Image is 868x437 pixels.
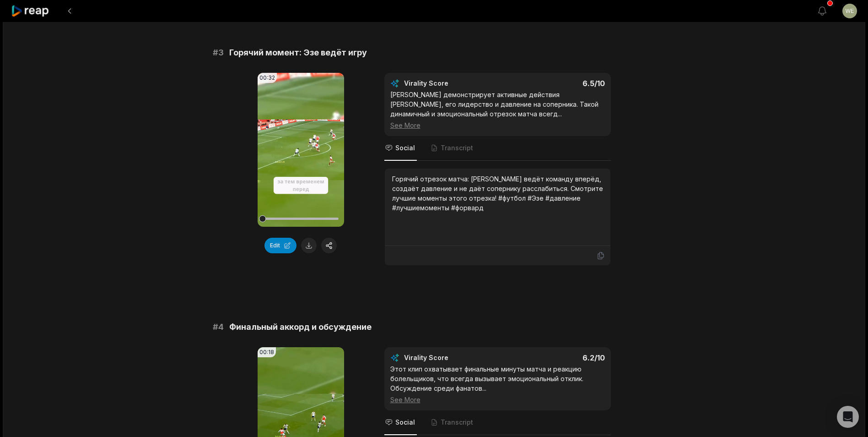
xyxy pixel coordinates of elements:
div: 6.5 /10 [507,79,605,88]
div: See More [390,120,605,130]
video: Your browser does not support mp4 format. [258,73,344,227]
div: Virality Score [404,353,502,362]
span: Финальный аккорд и обсуждение [229,321,372,333]
nav: Tabs [384,410,611,435]
span: Social [395,143,415,153]
div: [PERSON_NAME] демонстрирует активные действия [PERSON_NAME], его лидерство и давление на соперник... [390,90,605,130]
div: Этот клип охватывает финальные минуты матча и реакцию болельщиков, что всегда вызывает эмоциональ... [390,364,605,404]
div: Горячий отрезок матча: [PERSON_NAME] ведёт команду вперёд, создаёт давление и не даёт сопернику р... [392,174,603,213]
div: Virality Score [404,79,502,88]
nav: Tabs [384,136,611,161]
button: Edit [264,238,297,253]
div: 6.2 /10 [507,353,605,362]
span: # 3 [213,46,224,59]
span: # 4 [213,321,224,333]
span: Social [395,418,415,427]
span: Transcript [441,418,473,427]
div: Open Intercom Messenger [837,406,859,428]
span: Горячий момент: Эзе ведёт игру [229,46,367,59]
span: Transcript [441,143,473,153]
div: See More [390,395,605,404]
